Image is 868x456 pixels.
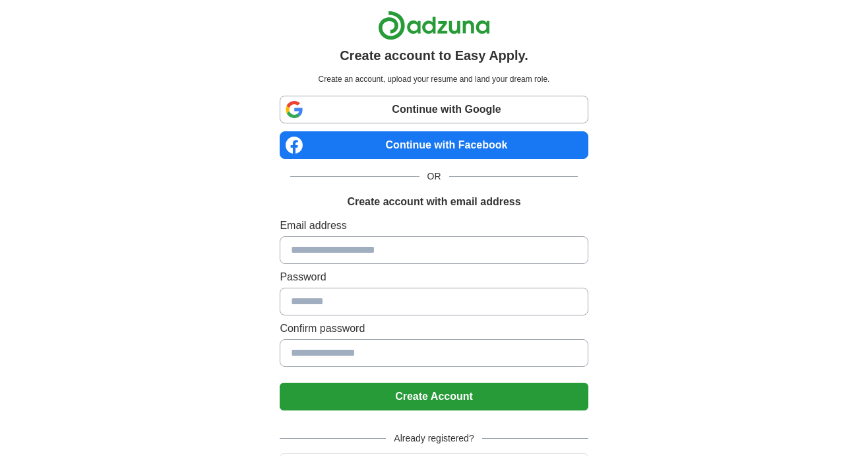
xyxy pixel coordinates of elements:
button: Create Account [280,383,588,410]
span: Already registered? [386,432,481,445]
a: Continue with Facebook [280,131,588,159]
h1: Create account with email address [347,194,520,210]
a: Continue with Google [280,96,588,123]
p: Create an account, upload your resume and land your dream role. [282,73,585,85]
h1: Create account to Easy Apply. [340,46,528,65]
img: Adzuna logo [378,11,490,40]
label: Email address [280,218,588,234]
span: OR [419,170,449,183]
label: Confirm password [280,321,588,337]
label: Password [280,269,588,285]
